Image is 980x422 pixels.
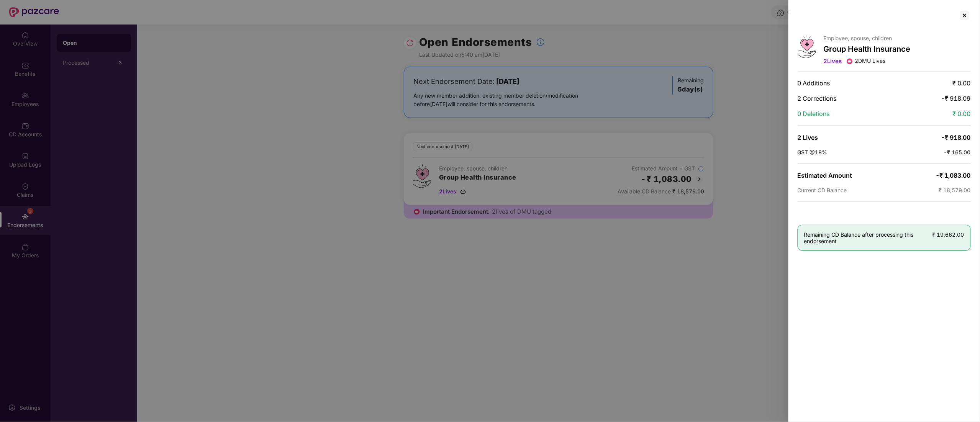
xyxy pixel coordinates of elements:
span: 2 DMU Lives [846,57,886,65]
span: GST @18% [798,149,828,155]
img: svg+xml;base64,PHN2ZyB4bWxucz0iaHR0cDovL3d3dy53My5vcmcvMjAwMC9zdmciIHdpZHRoPSI0Ny43MTQiIGhlaWdodD... [798,35,816,58]
span: 0 Deletions [798,110,830,118]
span: ₹ 18,579.00 [939,187,971,193]
span: Estimated Amount [798,172,852,179]
span: 2 Corrections [798,95,837,102]
span: Current CD Balance [798,187,847,193]
span: -₹ 918.09 [941,95,971,102]
span: Remaining CD Balance after processing this endorsement [804,231,932,244]
span: -₹ 918.00 [941,134,971,141]
img: icon [846,57,854,65]
span: 2 Lives [798,134,818,141]
span: ₹ 0.00 [953,79,971,87]
span: 0 Additions [798,79,830,87]
span: ₹ 0.00 [953,110,971,118]
p: Group Health Insurance [824,44,911,54]
span: -₹ 165.00 [944,149,971,155]
span: -₹ 1,083.00 [936,172,971,179]
span: 2 Lives [824,57,842,65]
span: ₹ 19,662.00 [932,231,964,238]
p: Employee, spouse, children [824,35,911,41]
